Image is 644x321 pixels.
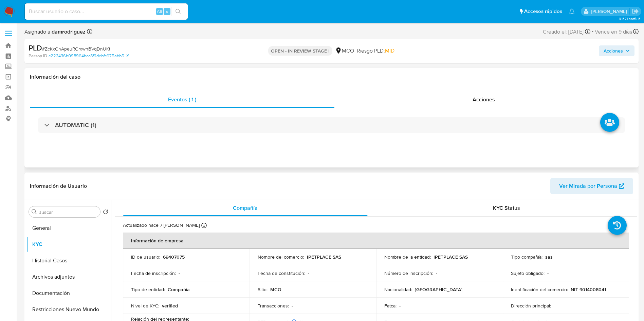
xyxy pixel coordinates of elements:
button: search-icon [171,7,185,16]
p: Sitio : [258,286,268,293]
h1: Información del caso [30,74,633,80]
b: Person ID [29,53,47,59]
p: Dirección principal : [511,303,551,309]
span: # ZcKxGnApeuRGrxwnBVqDnUKt [42,45,110,52]
p: OPEN - IN REVIEW STAGE I [268,46,332,56]
p: Nombre del comercio : [258,254,304,260]
p: - [436,270,437,276]
span: Acciones [604,45,623,56]
p: Fecha de inscripción : [131,270,176,276]
div: Creado el: [DATE] [543,27,590,36]
b: damrodriguez [50,28,86,36]
p: - [292,303,293,309]
span: Vence en 9 días [595,28,632,36]
span: MID [385,47,394,55]
button: Buscar [32,209,37,215]
div: AUTOMATIC (1) [38,117,625,133]
p: Nacionalidad : [384,286,412,293]
button: Archivos adjuntos [26,269,111,285]
button: Acciones [599,45,634,56]
button: Historial Casos [26,253,111,269]
p: - [399,303,401,309]
a: Notificaciones [569,8,575,14]
button: Volver al orden por defecto [103,209,108,217]
th: Información de empresa [123,233,629,249]
p: Tipo compañía : [511,254,542,260]
p: Fecha de constitución : [258,270,305,276]
p: NIT 9014008041 [571,286,606,293]
button: KYC [26,236,111,253]
div: MCO [335,47,354,55]
h1: Información de Usuario [30,183,87,189]
span: Compañía [233,204,258,212]
p: damian.rodriguez@mercadolibre.com [591,8,629,15]
button: Ver Mirada por Persona [550,178,633,194]
p: Tipo de entidad : [131,286,165,293]
span: Ver Mirada por Persona [559,178,617,194]
span: Alt [157,8,162,15]
button: Restricciones Nuevo Mundo [26,301,111,318]
p: Compañia [168,286,190,293]
span: KYC Status [493,204,520,212]
span: Accesos rápidos [524,8,562,15]
p: ID de usuario : [131,254,160,260]
p: [GEOGRAPHIC_DATA] [415,286,462,293]
p: Fatca : [384,303,397,309]
p: Identificación del comercio : [511,286,568,293]
span: Eventos ( 1 ) [168,96,196,103]
input: Buscar usuario o caso... [25,7,188,16]
a: c223436b098964bcc8f9debfc675abb5 [49,53,129,59]
p: 69407075 [163,254,185,260]
p: Transacciones : [258,303,289,309]
button: General [26,220,111,236]
p: Actualizado hace 7 [PERSON_NAME] [123,222,200,228]
span: - [592,27,593,36]
input: Buscar [38,209,97,215]
p: - [308,270,309,276]
p: verified [162,303,178,309]
p: MCO [270,286,281,293]
p: - [547,270,549,276]
a: Salir [632,8,639,15]
p: IPETPLACE SAS [307,254,341,260]
span: Riesgo PLD: [357,47,394,55]
p: Nivel de KYC : [131,303,159,309]
b: PLD [29,42,42,53]
span: Acciones [473,96,495,103]
p: Número de inscripción : [384,270,433,276]
span: s [166,8,168,15]
p: Nombre de la entidad : [384,254,431,260]
p: - [179,270,180,276]
p: IPETPLACE SAS [434,254,468,260]
p: Sujeto obligado : [511,270,545,276]
p: sas [545,254,553,260]
button: Documentación [26,285,111,301]
h3: AUTOMATIC (1) [55,121,96,129]
span: Asignado a [24,28,86,36]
